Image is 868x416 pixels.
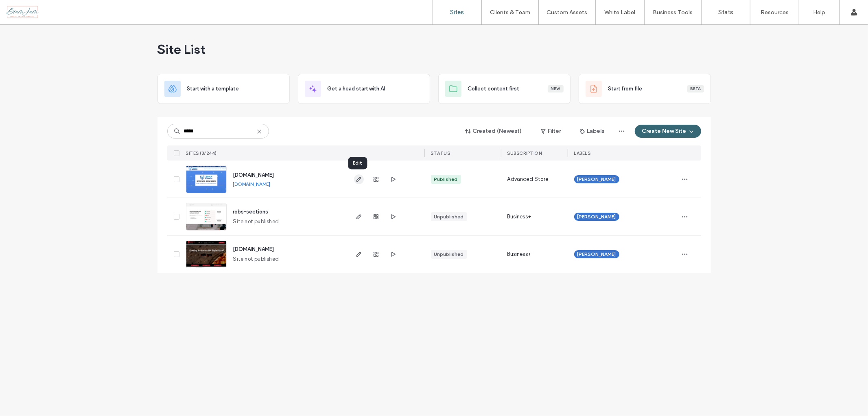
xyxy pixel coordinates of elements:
div: Unpublished [434,213,464,220]
span: [PERSON_NAME] [577,213,616,220]
label: Clients & Team [490,9,530,16]
span: STATUS [431,150,450,156]
span: Start from file [608,85,643,93]
span: Start with a template [187,85,239,93]
span: Advanced Store [507,175,549,183]
label: White Label [605,9,636,16]
div: Start from fileBeta [579,74,711,104]
span: Site List [157,41,206,57]
label: Business Tools [653,9,693,16]
label: Sites [450,9,464,16]
button: Filter [533,125,569,138]
button: Labels [573,125,612,138]
a: [DOMAIN_NAME] [233,246,274,252]
a: [DOMAIN_NAME] [233,172,274,178]
a: [DOMAIN_NAME] [233,181,271,187]
span: [PERSON_NAME] [577,176,616,183]
div: Unpublished [434,251,464,258]
span: Collect content first [468,85,520,93]
a: robs-sections [233,209,269,215]
div: Start with a template [157,74,290,104]
button: Created (Newest) [458,125,529,138]
div: Published [434,176,458,183]
span: Site not published [233,218,279,226]
span: SUBSCRIPTION [507,150,542,156]
button: Create New Site [635,125,701,138]
div: Beta [687,85,704,92]
span: Business+ [507,250,531,258]
label: Stats [718,9,733,16]
span: SITES (3/244) [186,150,217,156]
span: Site not published [233,255,279,263]
span: [PERSON_NAME] [577,251,616,258]
div: New [548,85,564,92]
label: Help [813,9,826,16]
span: Help [18,6,35,13]
div: Get a head start with AI [298,74,430,104]
label: Resources [761,9,789,16]
label: Custom Assets [547,9,588,16]
span: LABELS [574,150,591,156]
div: Edit [348,157,367,169]
span: Get a head start with AI [328,85,385,93]
span: Business+ [507,213,531,221]
div: Collect content firstNew [438,74,571,104]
